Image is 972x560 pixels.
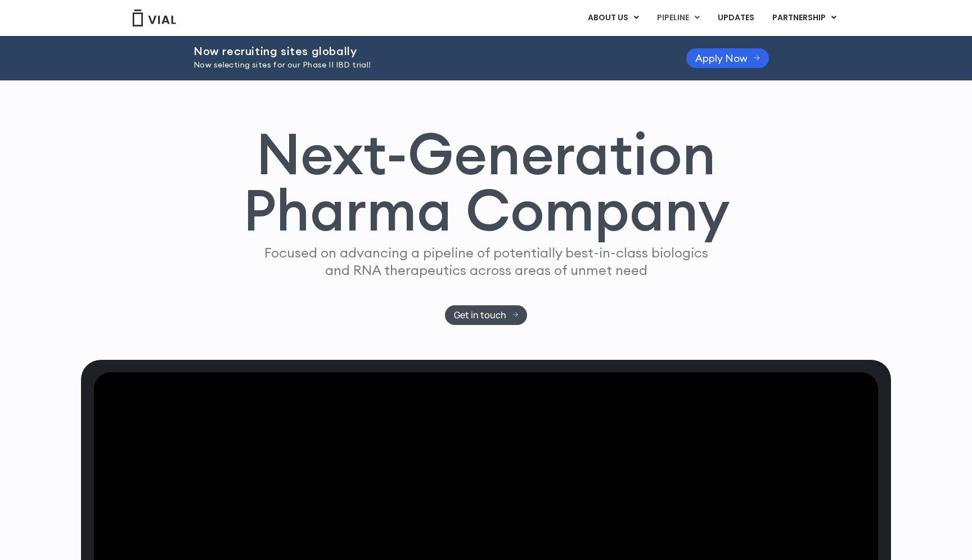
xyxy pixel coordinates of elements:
img: Vial Logo [132,10,177,26]
h1: Next-Generation Pharma Company [242,125,730,239]
a: Get in touch [445,305,528,325]
p: Focused on advancing a pipeline of potentially best-in-class biologics and RNA therapeutics acros... [259,244,713,279]
span: Apply Now [695,54,748,62]
span: Get in touch [454,311,506,319]
p: Now selecting sites for our Phase II IBD trial! [193,59,658,71]
a: Apply Now [686,48,769,68]
a: UPDATES [709,8,763,28]
h2: Now recruiting sites globally [193,45,658,57]
a: ABOUT USMenu Toggle [579,8,647,28]
a: PARTNERSHIPMenu Toggle [763,8,845,28]
a: PIPELINEMenu Toggle [648,8,708,28]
